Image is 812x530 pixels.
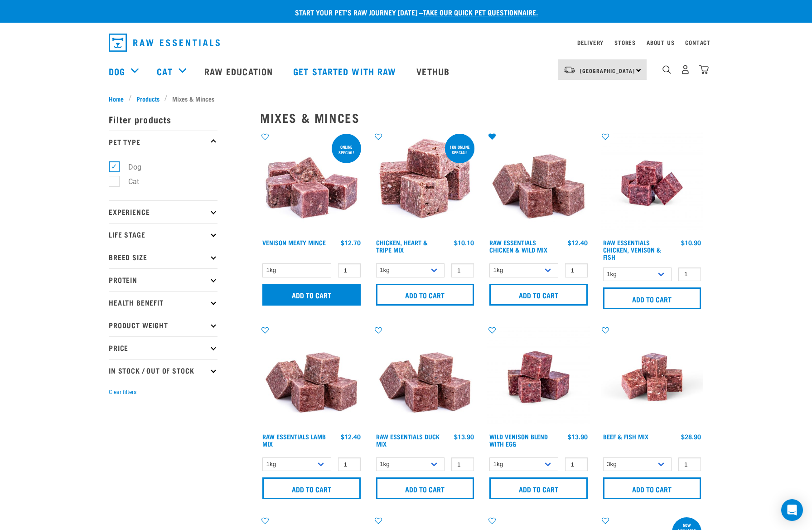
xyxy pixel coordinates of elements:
[109,108,217,131] p: Filter products
[601,132,704,235] img: Chicken Venison mix 1655
[489,435,548,445] a: Wild Venison Blend with Egg
[603,435,648,438] a: Beef & Fish Mix
[577,41,604,44] a: Delivery
[445,140,474,159] div: 1kg online special!
[260,111,703,125] h2: Mixes & Minces
[260,132,363,235] img: 1117 Venison Meat Mince 01
[603,287,701,309] input: Add to cart
[109,200,217,223] p: Experience
[376,284,474,306] input: Add to cart
[568,239,588,246] div: $12.40
[603,477,701,499] input: Add to cart
[262,284,361,306] input: Add to cart
[109,94,124,103] span: Home
[423,10,538,14] a: take our quick pet questionnaire.
[451,457,474,472] input: 1
[109,94,703,103] nav: breadcrumbs
[580,69,635,72] span: [GEOGRAPHIC_DATA]
[341,433,361,440] div: $12.40
[136,94,159,103] span: Products
[109,64,125,78] a: Dog
[565,457,588,472] input: 1
[338,263,361,277] input: 1
[262,477,361,499] input: Add to cart
[262,435,326,445] a: Raw Essentials Lamb Mix
[487,326,590,428] img: Venison Egg 1616
[109,268,217,291] p: Protein
[114,176,143,187] label: Cat
[109,131,217,153] p: Pet Type
[195,53,284,89] a: Raw Education
[109,223,217,246] p: Life Stage
[781,499,803,521] div: Open Intercom Messenger
[601,326,704,428] img: Beef Mackerel 1
[376,241,428,251] a: Chicken, Heart & Tripe Mix
[699,65,709,74] img: home-icon@2x.png
[681,433,701,440] div: $28.90
[487,132,590,235] img: Pile Of Cubed Chicken Wild Meat Mix
[603,241,661,258] a: Raw Essentials Chicken, Venison & Fish
[284,53,407,89] a: Get started with Raw
[568,433,588,440] div: $13.90
[489,477,588,499] input: Add to cart
[685,41,710,44] a: Contact
[647,41,674,44] a: About Us
[376,435,440,445] a: Raw Essentials Duck Mix
[109,94,129,103] a: Home
[376,477,474,499] input: Add to cart
[563,66,575,74] img: van-moving.png
[109,34,220,52] img: Raw Essentials Logo
[374,132,477,235] img: 1062 Chicken Heart Tripe Mix 01
[114,161,145,173] label: Dog
[489,284,588,306] input: Add to cart
[109,314,217,336] p: Product Weight
[454,433,474,440] div: $13.90
[109,336,217,359] p: Price
[260,326,363,428] img: ?1041 RE Lamb Mix 01
[101,30,710,55] nav: dropdown navigation
[565,263,588,277] input: 1
[662,65,671,74] img: home-icon-1@2x.png
[109,388,136,396] button: Clear filters
[157,64,172,78] a: Cat
[374,326,477,428] img: ?1041 RE Lamb Mix 01
[109,246,217,268] p: Breed Size
[678,457,701,472] input: 1
[132,94,164,103] a: Products
[341,239,361,246] div: $12.70
[614,41,636,44] a: Stores
[407,53,461,89] a: Vethub
[332,140,361,159] div: ONLINE SPECIAL!
[109,291,217,314] p: Health Benefit
[262,241,326,244] a: Venison Meaty Mince
[489,241,547,251] a: Raw Essentials Chicken & Wild Mix
[681,65,690,74] img: user.png
[451,263,474,277] input: 1
[678,267,701,282] input: 1
[338,457,361,472] input: 1
[454,239,474,246] div: $10.10
[109,359,217,382] p: In Stock / Out Of Stock
[681,239,701,246] div: $10.90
